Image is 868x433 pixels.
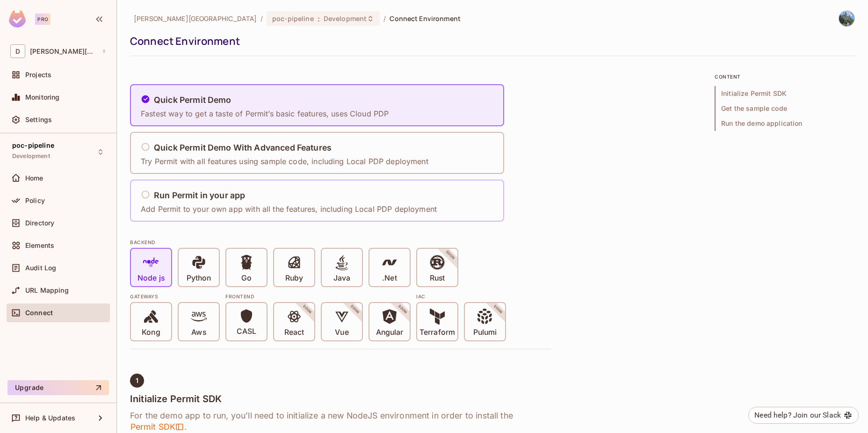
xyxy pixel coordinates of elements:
div: Frontend [225,293,411,300]
span: URL Mapping [25,287,69,294]
p: Vue [335,328,348,337]
p: Ruby [285,274,303,283]
p: Node js [137,274,165,283]
p: Java [333,274,350,283]
span: Get the sample code [715,101,855,116]
span: Settings [25,116,52,123]
span: Policy [25,197,45,204]
p: Rust [430,274,445,283]
span: SOON [384,291,421,328]
p: Python [187,274,211,283]
h6: For the demo app to run, you’ll need to initialize a new NodeJS environment in order to install t... [130,410,551,433]
p: content [715,73,855,80]
span: D [10,44,25,58]
span: the active workspace [134,14,257,23]
h5: Run Permit in your app [154,191,245,200]
p: Angular [376,328,404,337]
p: Aws [191,328,206,337]
span: SOON [289,291,325,328]
span: Home [25,174,43,182]
span: Monitoring [25,94,60,101]
div: Pro [35,14,51,25]
p: Add Permit to your own app with all the features, including Local PDP deployment [141,204,437,214]
span: poc-pipeline [272,14,314,23]
p: Go [241,274,252,283]
img: SReyMgAAAABJRU5ErkJggg== [9,10,26,28]
p: Try Permit with all features using sample code, including Local PDP deployment [141,156,428,166]
span: Directory [25,219,54,227]
div: Need help? Join our Slack [754,410,841,421]
span: Elements [25,242,54,249]
span: SOON [337,291,373,328]
h4: Initialize Permit SDK [130,393,551,404]
p: .Net [382,274,397,283]
span: Connect Environment [390,14,461,23]
span: SOON [432,237,469,274]
button: Upgrade [7,380,109,395]
p: Terraform [420,328,455,337]
p: Pulumi [473,328,497,337]
li: / [383,14,386,23]
img: David Santander [839,11,854,26]
div: IAC [416,293,506,300]
p: React [284,328,304,337]
div: Gateways [130,293,220,300]
span: Run the demo application [715,116,855,131]
span: Development [12,152,50,160]
li: / [260,14,263,23]
h5: Quick Permit Demo With Advanced Features [154,143,332,152]
span: Help & Updates [25,414,75,422]
span: Workspace: david-santander [30,48,97,55]
span: Connect [25,309,53,317]
span: : [317,15,320,22]
span: Projects [25,71,51,79]
p: CASL [237,327,256,336]
p: Kong [142,328,160,337]
span: Development [324,14,367,23]
span: poc-pipeline [12,142,54,149]
span: 1 [136,377,138,384]
span: SOON [480,291,516,328]
div: BACKEND [130,238,551,246]
h5: Quick Permit Demo [154,95,231,105]
span: Permit SDK [130,421,184,433]
span: Initialize Permit SDK [715,86,855,101]
p: Fastest way to get a taste of Permit’s basic features, uses Cloud PDP [141,108,389,119]
span: Audit Log [25,264,56,272]
div: Connect Environment [130,34,850,48]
